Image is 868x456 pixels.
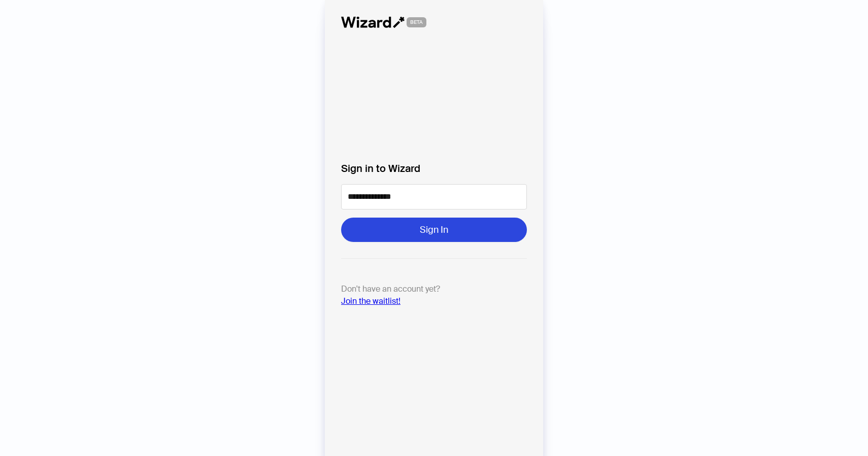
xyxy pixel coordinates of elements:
[407,17,426,27] span: BETA
[341,161,527,176] label: Sign in to Wizard
[341,218,527,242] button: Sign In
[420,224,448,236] span: Sign In
[341,296,400,306] a: Join the waitlist!
[341,283,527,307] p: Don't have an account yet?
